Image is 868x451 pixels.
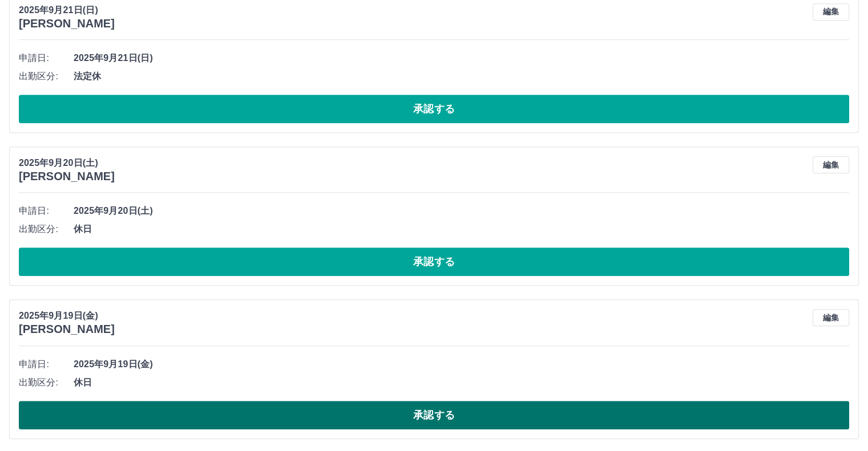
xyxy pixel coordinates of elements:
[74,222,849,236] span: 休日
[74,376,849,389] span: 休日
[19,51,74,65] span: 申請日:
[813,156,849,173] button: 編集
[19,309,115,323] p: 2025年9月19日(金)
[19,3,115,17] p: 2025年9月21日(日)
[19,170,115,183] h3: [PERSON_NAME]
[813,3,849,21] button: 編集
[19,357,74,371] span: 申請日:
[19,376,74,389] span: 出勤区分:
[74,204,849,218] span: 2025年9月20日(土)
[19,17,115,30] h3: [PERSON_NAME]
[19,401,849,429] button: 承認する
[19,95,849,123] button: 承認する
[19,222,74,236] span: 出勤区分:
[74,357,849,371] span: 2025年9月19日(金)
[19,156,115,170] p: 2025年9月20日(土)
[74,70,849,83] span: 法定休
[19,204,74,218] span: 申請日:
[19,247,849,276] button: 承認する
[813,309,849,326] button: 編集
[74,51,849,65] span: 2025年9月21日(日)
[19,70,74,83] span: 出勤区分:
[19,323,115,336] h3: [PERSON_NAME]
